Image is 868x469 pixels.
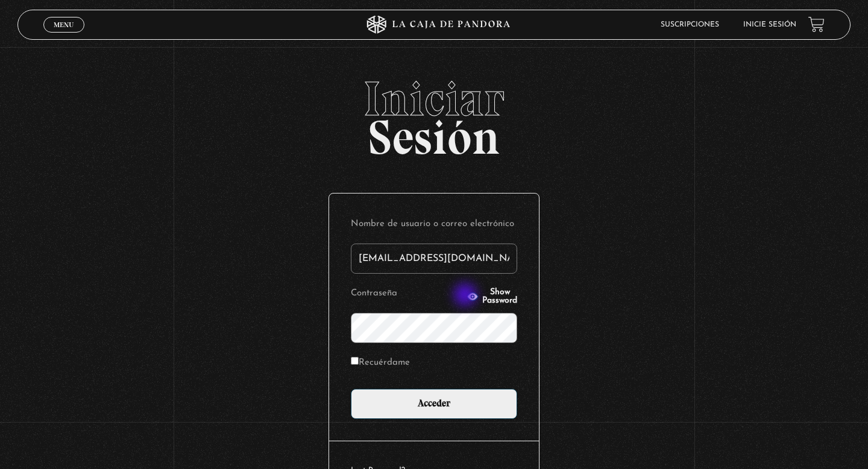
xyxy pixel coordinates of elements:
a: Inicie sesión [743,21,796,28]
input: Acceder [351,389,517,419]
input: Recuérdame [351,357,359,365]
label: Nombre de usuario o correo electrónico [351,215,517,234]
span: Show Password [482,288,517,305]
label: Contraseña [351,285,463,303]
a: Suscripciones [661,21,719,28]
label: Recuérdame [351,354,410,373]
span: Cerrar [50,31,78,39]
a: View your shopping cart [808,16,825,33]
button: Show Password [467,288,517,305]
span: Iniciar [17,75,851,123]
h2: Sesión [17,75,851,152]
span: Menu [54,21,74,28]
